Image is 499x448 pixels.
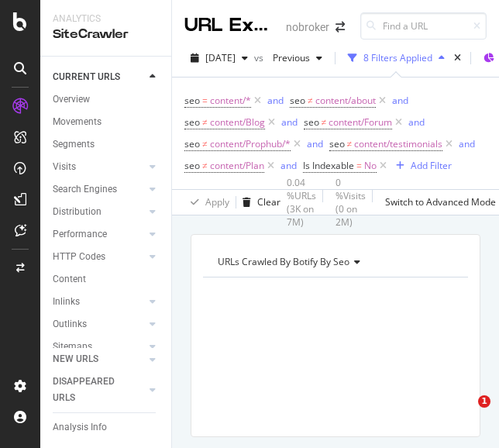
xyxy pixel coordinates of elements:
[267,93,284,108] button: and
[53,114,102,130] div: Movements
[385,195,496,208] div: Switch to Advanced Mode
[184,137,200,150] span: seo
[322,115,327,129] span: ≠
[205,195,229,208] div: Apply
[53,351,98,367] div: NEW URLS
[267,46,329,71] button: Previous
[53,419,107,436] div: Analysis Info
[210,90,251,112] span: content/*
[287,176,316,229] div: 0.04 % URLs ( 3K on 7M )
[411,159,452,172] div: Add Filter
[53,181,145,198] a: Search Engines
[281,115,298,129] button: and
[360,12,487,40] input: Find a URL
[290,94,305,107] span: seo
[53,114,160,130] a: Movements
[53,136,160,153] a: Segments
[459,136,475,151] button: and
[202,115,208,129] span: ≠
[184,115,200,129] span: seo
[364,155,377,177] span: No
[408,115,425,129] div: and
[202,137,208,150] span: ≠
[53,271,160,288] a: Content
[329,137,345,150] span: seo
[53,294,80,310] div: Inlinks
[342,46,451,71] button: 8 Filters Applied
[53,316,87,333] div: Outlinks
[236,190,280,215] button: Clear
[408,115,425,129] button: and
[53,226,107,243] div: Performance
[363,51,432,64] div: 8 Filters Applied
[390,157,452,175] button: Add Filter
[53,91,90,108] div: Overview
[53,69,120,85] div: CURRENT URLS
[53,249,145,265] a: HTTP Codes
[53,351,145,367] a: NEW URLS
[53,159,76,175] div: Visits
[53,339,92,355] div: Sitemaps
[184,159,200,172] span: seo
[53,181,117,198] div: Search Engines
[281,115,298,129] div: and
[53,339,145,355] a: Sitemaps
[286,19,329,35] div: nobroker
[53,26,159,43] div: SiteCrawler
[392,94,408,107] div: and
[459,137,475,150] div: and
[53,249,105,265] div: HTTP Codes
[218,255,349,268] span: URLs Crawled By Botify By seo
[257,195,280,208] div: Clear
[53,136,95,153] div: Segments
[308,94,313,107] span: ≠
[267,94,284,107] div: and
[356,159,362,172] span: =
[184,12,280,39] div: URL Explorer
[53,374,131,406] div: DISAPPEARED URLS
[205,51,236,64] span: 2025 Sep. 1st
[210,112,265,133] span: content/Blog
[53,226,145,243] a: Performance
[53,69,145,85] a: CURRENT URLS
[210,133,291,155] span: content/Prophub/*
[184,190,229,215] button: Apply
[53,294,145,310] a: Inlinks
[354,133,442,155] span: content/testimonials
[53,204,145,220] a: Distribution
[53,374,145,406] a: DISAPPEARED URLS
[478,395,490,408] span: 1
[53,204,102,220] div: Distribution
[53,159,145,175] a: Visits
[210,155,264,177] span: content/Plan
[202,94,208,107] span: =
[303,159,354,172] span: Is Indexable
[304,115,319,129] span: seo
[379,190,496,215] button: Switch to Advanced Mode
[184,94,200,107] span: seo
[347,137,353,150] span: ≠
[307,137,323,150] div: and
[280,158,297,173] button: and
[202,159,208,172] span: ≠
[53,271,86,288] div: Content
[336,22,345,33] div: arrow-right-arrow-left
[392,93,408,108] button: and
[315,90,376,112] span: content/about
[53,12,159,26] div: Analytics
[215,250,454,274] h4: URLs Crawled By Botify By seo
[53,91,160,108] a: Overview
[280,159,297,172] div: and
[267,51,310,64] span: Previous
[446,395,484,432] iframe: Intercom live chat
[53,316,145,333] a: Outlinks
[451,50,464,66] div: times
[184,46,254,71] button: [DATE]
[329,112,392,133] span: content/Forum
[53,419,160,436] a: Analysis Info
[254,51,267,64] span: vs
[336,176,366,229] div: 0 % Visits ( 0 on 2M )
[307,136,323,151] button: and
